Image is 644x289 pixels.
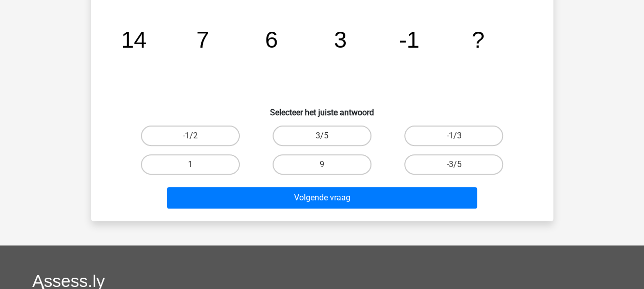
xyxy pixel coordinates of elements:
button: Volgende vraag [167,187,477,209]
label: 1 [141,154,240,175]
label: -3/5 [404,154,503,175]
tspan: 3 [334,27,346,52]
h6: Selecteer het juiste antwoord [108,99,537,117]
label: -1/3 [404,126,503,146]
tspan: -1 [399,27,419,52]
label: -1/2 [141,126,240,146]
tspan: 6 [265,27,278,52]
tspan: 7 [196,27,209,52]
label: 3/5 [273,126,371,146]
tspan: 14 [121,27,147,52]
label: 9 [273,154,371,175]
tspan: ? [471,27,484,52]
